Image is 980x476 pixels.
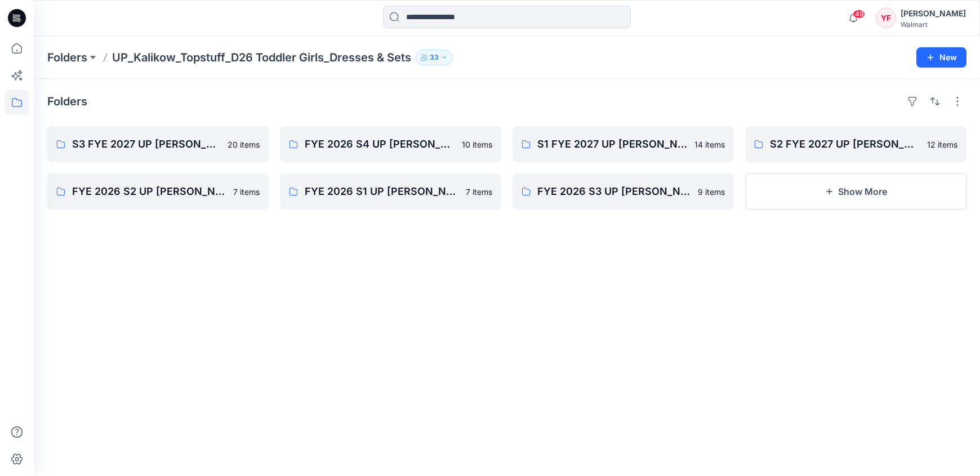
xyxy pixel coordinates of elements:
p: 10 items [462,139,492,150]
p: S2 FYE 2027 UP [PERSON_NAME]/Topstuff D26 Toddler Girl [770,136,920,152]
span: 49 [853,10,865,19]
p: 7 items [466,186,492,198]
p: 12 items [927,139,957,150]
a: FYE 2026 S1 UP [PERSON_NAME]/Topstuff D26 Toddler Girl7 items [280,174,501,210]
p: 20 items [228,139,260,150]
p: 33 [430,51,439,64]
p: S1 FYE 2027 UP [PERSON_NAME]/Topstuff D26 Toddler Girl [537,136,688,152]
p: 9 items [698,186,725,198]
p: S3 FYE 2027 UP [PERSON_NAME]/Topstuff D26 Toddler Girl [72,136,221,152]
p: FYE 2026 S2 UP [PERSON_NAME]/Topstuff D26 Toddler Girl [72,184,226,199]
button: New [916,47,966,68]
p: 14 items [694,139,725,150]
div: [PERSON_NAME] [901,7,966,20]
p: 7 items [233,186,260,198]
a: FYE 2026 S4 UP [PERSON_NAME]/Topstuff D26 Toddler Girl10 items [280,126,501,162]
button: Show More [745,174,966,210]
div: YF [876,8,896,28]
h4: Folders [47,95,87,108]
a: FYE 2026 S3 UP [PERSON_NAME]/Topstuff D26 Toddler Girl9 items [513,174,734,210]
p: UP_Kalikow_Topstuff_D26 Toddler Girls_Dresses & Sets [112,50,411,65]
a: S3 FYE 2027 UP [PERSON_NAME]/Topstuff D26 Toddler Girl20 items [47,126,269,162]
a: Folders [47,50,87,65]
p: FYE 2026 S3 UP [PERSON_NAME]/Topstuff D26 Toddler Girl [537,184,691,199]
a: FYE 2026 S2 UP [PERSON_NAME]/Topstuff D26 Toddler Girl7 items [47,174,269,210]
p: FYE 2026 S4 UP [PERSON_NAME]/Topstuff D26 Toddler Girl [305,136,455,152]
p: FYE 2026 S1 UP [PERSON_NAME]/Topstuff D26 Toddler Girl [305,184,459,199]
div: Walmart [901,20,966,29]
a: S2 FYE 2027 UP [PERSON_NAME]/Topstuff D26 Toddler Girl12 items [745,126,966,162]
a: S1 FYE 2027 UP [PERSON_NAME]/Topstuff D26 Toddler Girl14 items [513,126,734,162]
button: 33 [416,50,453,65]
